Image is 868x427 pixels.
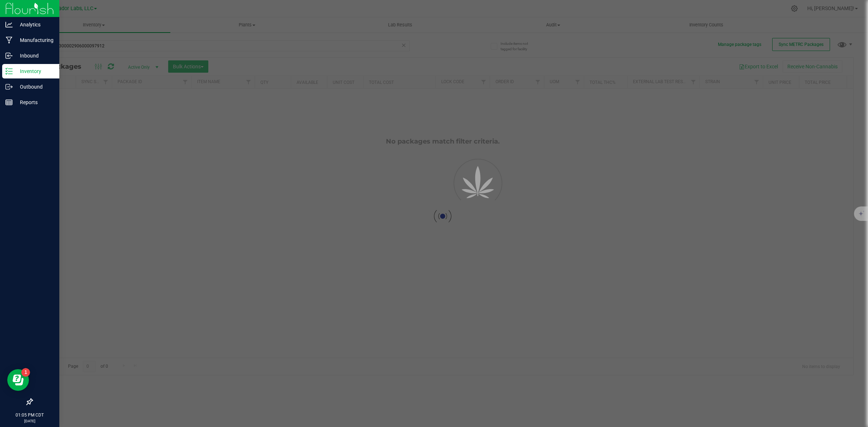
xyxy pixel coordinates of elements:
[5,52,13,59] inline-svg: Inbound
[13,20,56,29] p: Analytics
[3,418,56,424] p: [DATE]
[5,68,13,75] inline-svg: Inventory
[7,369,29,391] iframe: Resource center
[5,83,13,90] inline-svg: Outbound
[3,412,56,418] p: 01:05 PM CDT
[21,368,30,377] iframe: Resource center unread badge
[5,37,13,44] inline-svg: Manufacturing
[5,99,13,106] inline-svg: Reports
[5,21,13,28] inline-svg: Analytics
[13,51,56,60] p: Inbound
[13,67,56,76] p: Inventory
[13,98,56,107] p: Reports
[13,36,56,44] p: Manufacturing
[13,82,56,91] p: Outbound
